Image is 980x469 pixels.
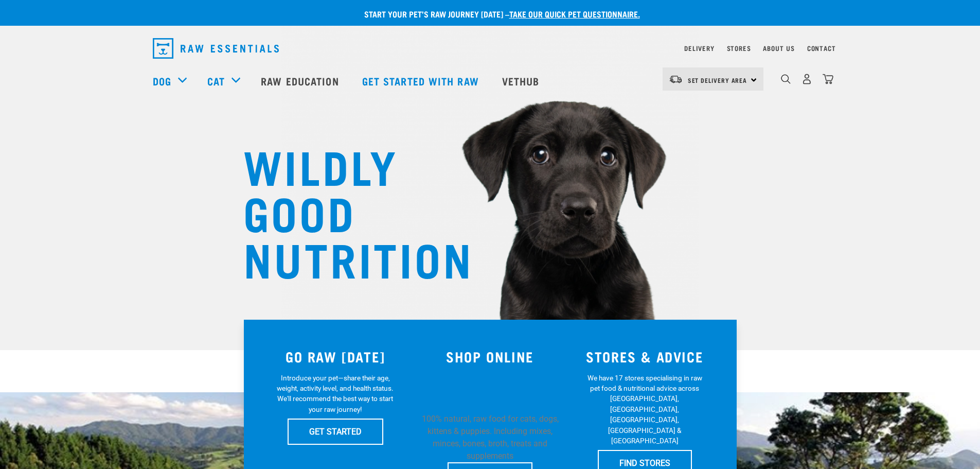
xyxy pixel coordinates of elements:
[288,419,383,444] a: GET STARTED
[243,142,449,281] h1: WILDLY GOOD NUTRITION
[492,60,553,101] a: Vethub
[145,34,836,63] nav: dropdown navigation
[419,349,561,364] h3: SHOP ONLINE
[264,349,407,364] h3: GO RAW [DATE]
[727,46,751,50] a: Stores
[801,74,812,84] img: user.png
[688,78,747,82] span: Set Delivery Area
[823,74,833,84] img: home-icon@2x.png
[352,60,492,101] a: Get started with Raw
[669,75,683,84] img: van-moving.png
[207,73,225,89] a: Cat
[574,349,716,364] h3: STORES & ADVICE
[807,46,836,50] a: Contact
[763,46,794,50] a: About Us
[781,74,791,84] img: home-icon-1@2x.png
[419,413,561,462] p: 100% natural, raw food for cats, dogs, kittens & puppies. Including mixes, minces, bones, broth, ...
[153,73,171,89] a: Dog
[684,46,714,50] a: Delivery
[275,373,396,415] p: Introduce your pet—share their age, weight, activity level, and health status. We'll recommend th...
[509,11,640,16] a: take our quick pet questionnaire.
[251,60,351,101] a: Raw Education
[584,373,705,446] p: We have 17 stores specialising in raw pet food & nutritional advice across [GEOGRAPHIC_DATA], [GE...
[153,38,279,59] img: Raw Essentials Logo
